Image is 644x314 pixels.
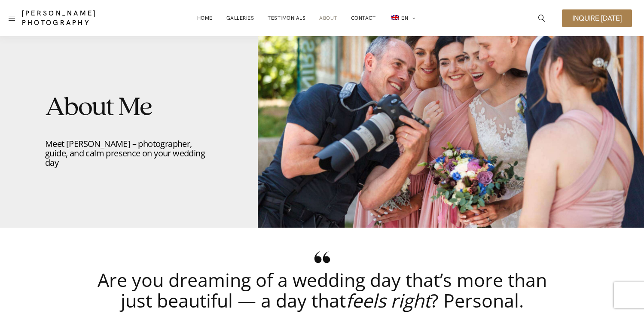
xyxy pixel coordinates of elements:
h1: About Me [45,96,213,119]
a: icon-magnifying-glass34 [534,10,549,26]
a: Galleries [226,9,254,27]
a: [PERSON_NAME] Photography [22,9,127,27]
img: EN [391,15,399,20]
a: Home [197,9,213,27]
p: Meet [PERSON_NAME] – photographer, guide, and calm presence on your wedding day [45,139,213,168]
span: EN [401,15,408,21]
em: feels right [346,288,430,313]
a: en_GBEN [389,9,415,27]
a: Contact [351,9,376,27]
a: About [319,9,337,27]
a: Testimonials [268,9,305,27]
a: Inquire [DATE] [562,9,632,27]
span: Inquire [DATE] [572,15,622,22]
